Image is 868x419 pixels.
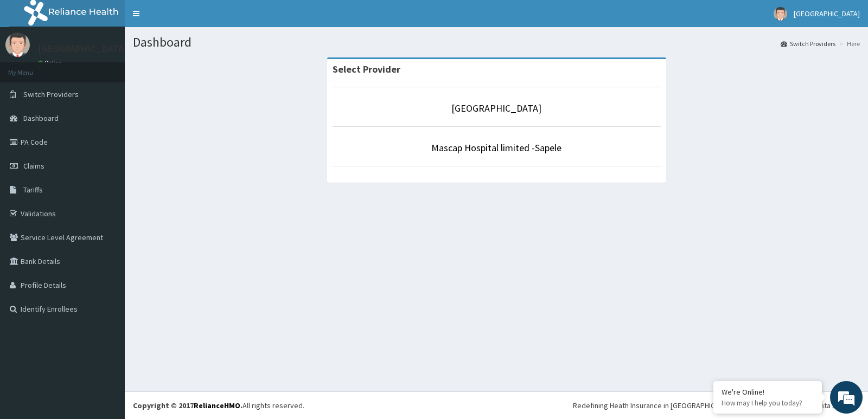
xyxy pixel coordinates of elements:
[133,401,242,410] strong: Copyright © 2017 .
[23,89,79,99] span: Switch Providers
[837,39,860,48] li: Here
[781,39,835,48] a: Switch Providers
[23,185,43,195] span: Tariffs
[133,35,860,49] h1: Dashboard
[451,102,541,114] a: [GEOGRAPHIC_DATA]
[38,59,64,67] a: Online
[431,141,561,154] a: Mascap Hospital limited -Sapele
[722,387,814,397] div: We're Online!
[722,398,814,408] p: How may I help you today?
[23,113,59,123] span: Dashboard
[794,9,860,18] span: [GEOGRAPHIC_DATA]
[774,7,787,21] img: User Image
[38,44,127,54] p: [GEOGRAPHIC_DATA]
[194,401,240,410] a: RelianceHMO
[23,161,44,171] span: Claims
[333,63,400,75] strong: Select Provider
[573,400,860,411] div: Redefining Heath Insurance in [GEOGRAPHIC_DATA] using Telemedicine and Data Science!
[5,33,30,57] img: User Image
[125,391,868,419] footer: All rights reserved.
